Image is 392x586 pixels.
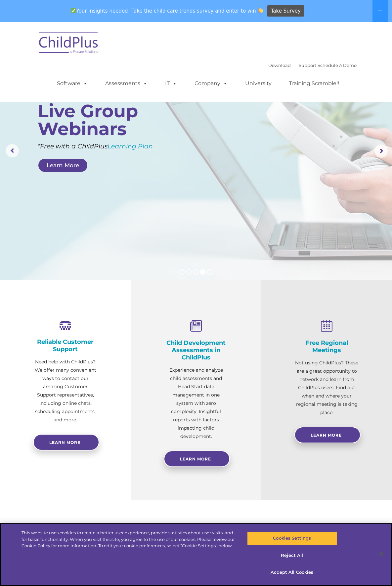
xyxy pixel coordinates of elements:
[267,5,304,17] a: Take Survey
[164,339,228,361] h4: Child Development Assessments in ChildPlus
[33,338,98,353] h4: Reliable Customer Support
[22,530,235,549] div: This website uses cookies to create a better user experience, provide statistics about user visit...
[38,140,176,152] rs-layer: *Free with a ChildPlus
[268,63,357,68] font: |
[294,359,359,417] p: Not using ChildPlus? These are a great opportunity to network and learn from ChildPlus users. Fin...
[158,77,184,90] a: IT
[33,358,98,424] p: Need help with ChildPlus? We offer many convenient ways to contact our amazing Customer Support r...
[50,77,94,90] a: Software
[49,440,80,445] span: Learn more
[247,565,337,579] button: Accept All Cookies
[318,63,357,68] a: Schedule A Demo
[374,547,389,561] button: Close
[38,102,165,138] rs-layer: Live Group Webinars
[36,27,102,60] img: ChildPlus by Procare Solutions
[87,71,115,76] span: Phone number
[164,366,228,441] p: Experience and analyze child assessments and Head Start data management in one system with zero c...
[108,142,153,150] a: Learning Plan
[258,8,263,13] img: 👏
[247,549,337,562] button: Reject All
[247,531,337,545] button: Cookies Settings
[283,77,346,90] a: Training Scramble!!
[271,5,301,17] span: Take Survey
[180,456,211,461] span: Learn More
[87,44,108,49] span: Last name
[99,77,154,90] a: Assessments
[294,427,361,443] a: Learn More
[164,451,230,467] a: Learn More
[294,339,359,354] h4: Free Regional Meetings
[38,159,87,172] a: Learn More
[68,4,266,17] span: Your insights needed! Take the child care trends survey and enter to win!
[33,434,99,451] a: Learn more
[188,77,234,90] a: Company
[299,63,316,68] a: Support
[311,433,342,438] span: Learn More
[268,63,291,68] a: Download
[239,77,278,90] a: University
[71,8,76,13] img: ✅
